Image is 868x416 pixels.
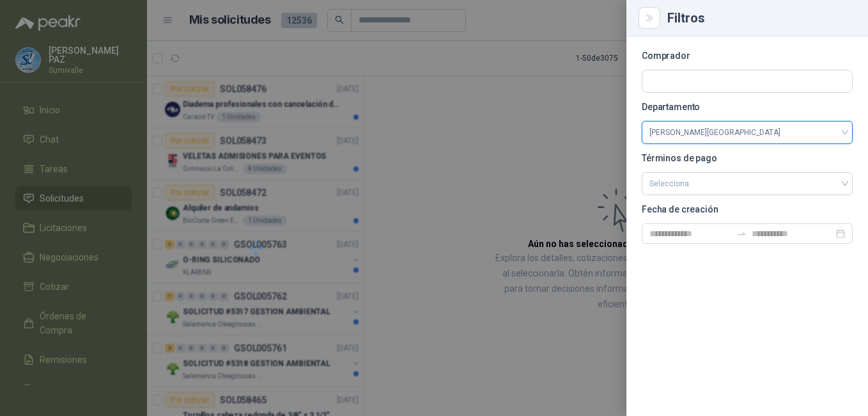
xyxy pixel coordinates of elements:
[642,154,853,162] p: Términos de pago
[642,205,853,213] p: Fecha de creación
[667,12,853,24] div: Filtros
[736,228,747,239] span: to
[642,103,853,111] p: Departamento
[642,10,657,26] button: Close
[642,52,853,60] p: Comprador
[736,228,747,239] span: swap-right
[649,123,845,142] span: Valle del Cauca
